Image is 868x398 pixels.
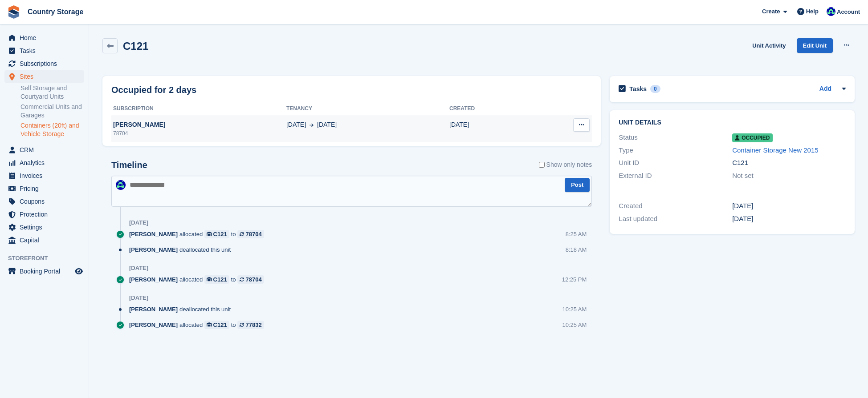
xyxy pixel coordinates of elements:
a: Containers (20ft) and Vehicle Storage [20,121,84,138]
div: Status [619,133,732,143]
a: Edit Unit [797,38,833,53]
div: External ID [619,171,732,181]
div: Created [619,201,732,211]
input: Show only notes [539,160,545,169]
span: Capital [20,234,73,246]
span: Create [762,7,780,16]
a: Commercial Units and Garages [20,103,84,120]
a: menu [4,44,84,57]
a: 78704 [237,275,264,284]
a: menu [4,169,84,182]
div: 8:25 AM [566,230,587,238]
span: [PERSON_NAME] [129,321,178,329]
div: 78704 [245,230,261,238]
button: Post [565,178,590,193]
img: stora-icon-8386f47178a22dfd0bd8f6a31ec36ba5ce8667c1dd55bd0f319d3a0aa187defe.svg [7,5,20,19]
span: [PERSON_NAME] [129,305,178,314]
div: Type [619,145,732,156]
a: menu [4,157,84,169]
span: Booking Portal [20,265,73,277]
span: Protection [20,208,73,221]
img: Alison Dalnas [116,180,126,190]
div: Not set [732,171,846,181]
div: [DATE] [732,214,846,224]
div: C121 [213,230,227,238]
div: 10:25 AM [562,305,587,314]
div: deallocated this unit [129,245,235,254]
a: menu [4,57,84,70]
th: Created [449,102,532,116]
div: Unit ID [619,158,732,168]
div: 10:25 AM [562,321,587,329]
span: [PERSON_NAME] [129,230,178,238]
a: menu [4,144,84,156]
span: Coupons [20,195,73,208]
span: Tasks [20,44,73,57]
div: 78704 [245,275,261,284]
span: Settings [20,221,73,233]
a: menu [4,208,84,221]
span: [DATE] [286,120,306,129]
span: Invoices [20,169,73,182]
div: 78704 [111,129,286,137]
a: Country Storage [24,4,87,19]
div: Last updated [619,214,732,224]
h2: Timeline [111,160,147,170]
a: 78704 [237,230,264,238]
div: 0 [650,85,660,93]
th: Subscription [111,102,286,116]
span: Sites [20,70,73,83]
h2: Tasks [629,85,647,93]
span: CRM [20,144,73,156]
div: [DATE] [129,219,148,226]
td: [DATE] [449,116,532,142]
div: 12:25 PM [562,275,587,284]
h2: Occupied for 2 days [111,83,196,96]
a: C121 [204,230,229,238]
a: Preview store [73,266,84,277]
span: Subscriptions [20,57,73,70]
a: 77832 [237,321,264,329]
a: menu [4,182,84,195]
span: Pricing [20,182,73,195]
div: [DATE] [129,265,148,272]
a: menu [4,221,84,233]
a: Self Storage and Courtyard Units [20,84,84,101]
span: [PERSON_NAME] [129,275,178,284]
div: 8:18 AM [566,245,587,254]
a: menu [4,70,84,83]
div: allocated to [129,230,269,238]
div: 77832 [245,321,261,329]
a: C121 [204,321,229,329]
a: menu [4,195,84,208]
div: allocated to [129,275,269,284]
span: Account [837,8,860,16]
div: deallocated this unit [129,305,235,314]
div: C121 [732,158,846,168]
a: menu [4,32,84,44]
span: Occupied [732,133,772,142]
div: C121 [213,321,227,329]
div: [DATE] [732,201,846,211]
h2: Unit details [619,119,846,126]
a: menu [4,234,84,246]
span: Home [20,32,73,44]
span: Help [806,7,819,16]
a: Unit Activity [749,38,789,53]
th: Tenancy [286,102,449,116]
img: Alison Dalnas [827,7,835,16]
span: [PERSON_NAME] [129,245,178,254]
span: Storefront [8,254,89,263]
span: Analytics [20,157,73,169]
div: [PERSON_NAME] [111,120,286,129]
a: Add [819,84,831,94]
a: Container Storage New 2015 [732,146,818,154]
a: C121 [204,275,229,284]
div: C121 [213,275,227,284]
label: Show only notes [539,160,592,169]
div: allocated to [129,321,269,329]
a: menu [4,265,84,277]
h2: C121 [123,40,148,52]
div: [DATE] [129,294,148,302]
span: [DATE] [317,120,337,129]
